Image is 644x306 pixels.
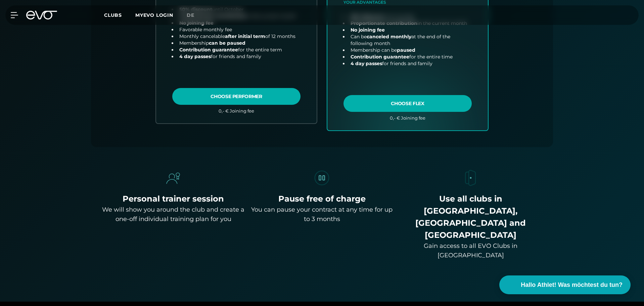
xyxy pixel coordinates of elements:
img: evofitness [313,169,331,187]
button: Hallo Athlet! Was möchtest du tun? [499,275,631,294]
div: Use all clubs in [GEOGRAPHIC_DATA], [GEOGRAPHIC_DATA] and [GEOGRAPHIC_DATA] [399,193,542,241]
a: Clubs [104,12,135,18]
span: de [187,12,194,18]
img: evofitness [461,169,480,187]
a: MYEVO LOGIN [135,12,173,18]
span: Clubs [104,12,122,18]
div: You can pause your contract at any time for up to 3 months [250,205,394,224]
a: de [187,11,202,19]
div: Pause free of charge [250,193,394,205]
div: Personal trainer session [102,193,245,205]
span: Hallo Athlet! Was möchtest du tun? [521,280,623,290]
img: evofitness [164,169,183,187]
div: Gain access to all EVO Clubs in [GEOGRAPHIC_DATA] [399,241,542,260]
div: We will show you around the club and create a one-off individual training plan for you [102,205,245,224]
